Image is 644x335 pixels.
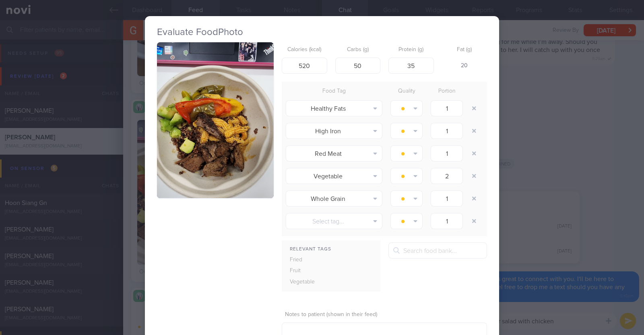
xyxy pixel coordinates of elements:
input: 1.0 [431,123,463,139]
input: 1.0 [431,145,463,161]
label: Calories (kcal) [285,46,324,54]
button: Healthy Fats [286,100,382,116]
input: 1.0 [431,168,463,184]
div: Portion [427,86,467,97]
input: 1.0 [431,190,463,207]
label: Protein (g) [392,46,431,54]
div: Quality [386,86,427,97]
div: Vegetable [282,277,333,288]
div: Relevant Tags [282,244,380,254]
label: Notes to patient (shown in their feed) [285,311,484,318]
label: Fat (g) [445,46,484,54]
div: Food Tag [282,86,386,97]
input: 1.0 [431,100,463,116]
button: Whole Grain [286,190,382,207]
div: Fruit [282,265,333,277]
button: Select tag... [286,213,382,229]
input: 33 [335,58,381,74]
label: Carbs (g) [339,46,378,54]
button: High Iron [286,123,382,139]
input: 250 [282,58,327,74]
div: 20 [442,58,487,74]
input: 9 [388,58,434,74]
button: Vegetable [286,168,382,184]
div: Fried [282,254,333,266]
input: 1.0 [431,213,463,229]
input: Search food bank... [388,242,487,258]
h2: Evaluate Food Photo [157,26,487,38]
button: Red Meat [286,145,382,161]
